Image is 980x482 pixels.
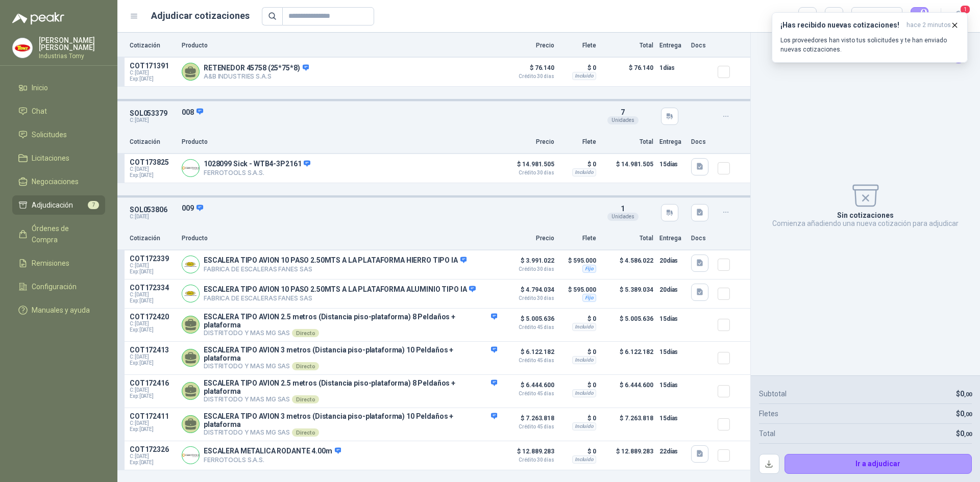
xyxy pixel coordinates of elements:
span: Exp: [DATE] [130,426,176,433]
p: ESCALERA TIPO AVION 10 PASO 2.50MTS A LA PLATAFORMA ALUMINIO TIPO IA [204,285,476,294]
p: $ 6.122.182 [602,346,653,370]
a: Órdenes de Compra [12,219,105,249]
span: ,00 [964,431,972,438]
p: Flete [560,41,596,50]
p: COT172413 [130,346,176,354]
p: $ 6.444.600 [602,379,653,403]
p: DISTRITODO Y MAS MG SAS [204,362,497,370]
p: Cotización [130,234,176,243]
span: Crédito 30 días [503,267,554,272]
p: Precio [503,234,554,243]
p: ESCALERA METALICA RODANTE 4.00m [204,447,341,456]
p: $ 0 [560,62,596,74]
p: COT172339 [130,255,176,263]
p: FERROTOOLS S.A.S. [204,456,341,464]
p: $ 4.586.022 [602,255,653,275]
img: Company Logo [13,38,32,58]
p: Precio [503,41,554,50]
button: 0 [911,7,929,26]
span: C: [DATE] [130,263,176,269]
p: COT172416 [130,379,176,387]
div: Precio [857,9,887,24]
p: $ 0 [560,158,596,170]
span: C: [DATE] [130,321,176,327]
p: $ 0 [560,379,596,391]
p: 15 días [659,158,685,170]
p: $ [956,388,972,399]
p: $ 6.444.600 [503,379,554,396]
span: C: [DATE] [130,420,176,426]
p: ESCALERA TIPO AVION 3 metros (Distancia piso-plataforma) 10 Peldaños + plataforma [204,346,497,362]
p: ESCALERA TIPO AVION 2.5 metros (Distancia piso-plataforma) 8 Peldaños + plataforma [204,379,497,395]
img: Company Logo [182,160,199,176]
img: Company Logo [182,256,199,273]
p: Los proveedores han visto tus solicitudes y te han enviado nuevas cotizaciones. [780,36,959,54]
p: Docs [691,41,712,50]
p: $ 595.000 [560,255,596,267]
a: Adjudicación7 [12,195,105,215]
p: Total [602,41,653,50]
p: $ 12.889.283 [503,445,554,463]
p: Docs [691,137,712,147]
span: Crédito 45 días [503,391,554,396]
div: Directo [292,395,319,403]
div: Incluido [572,356,596,364]
span: Crédito 30 días [503,458,554,463]
span: Exp: [DATE] [130,360,176,366]
p: $ 76.140 [503,62,554,79]
p: Total [602,137,653,147]
div: Directo [292,428,319,437]
p: 008 [182,108,591,117]
span: Exp: [DATE] [130,76,176,82]
p: DISTRITODO Y MAS MG SAS [204,428,497,437]
span: 1 [621,205,625,213]
div: Incluido [572,455,596,464]
p: 15 días [659,379,685,391]
span: Crédito 45 días [503,358,554,363]
p: Industrias Tomy [39,53,105,59]
a: Chat [12,102,105,121]
p: Precio [503,137,554,147]
p: COT172326 [130,445,176,453]
p: Entrega [659,137,685,147]
span: Manuales y ayuda [32,305,90,316]
h1: Adjudicar cotizaciones [151,9,250,23]
span: Crédito 30 días [503,296,554,301]
p: $ 14.981.505 [503,158,554,175]
p: $ 0 [560,346,596,358]
p: $ 0 [560,313,596,325]
p: RETENEDOR 45758 (25*75*8) [204,64,309,73]
div: Incluido [572,389,596,397]
p: $ 4.794.034 [503,284,554,301]
span: Exp: [DATE] [130,269,176,275]
img: Company Logo [182,447,199,464]
span: C: [DATE] [130,292,176,298]
p: FABRICA DE ESCALERAS FANES SAS [204,265,467,273]
div: Fijo [582,294,596,302]
span: Negociaciones [32,176,79,187]
p: 1028099 Sick - WTB4-3P2161 [204,160,310,169]
span: Crédito 30 días [503,74,554,79]
p: Cotización [130,137,176,147]
p: Producto [182,137,497,147]
p: Producto [182,234,497,243]
span: ,00 [964,391,972,398]
span: Órdenes de Compra [32,223,95,245]
p: Entrega [659,234,685,243]
div: Incluido [572,422,596,430]
span: C: [DATE] [130,354,176,360]
p: ESCALERA TIPO AVION 10 PASO 2.50MTS A LA PLATAFORMA HIERRO TIPO IA [204,256,467,265]
span: Exp: [DATE] [130,460,176,466]
p: Entrega [659,41,685,50]
p: SOL053806 [130,206,176,214]
span: Exp: [DATE] [130,393,176,399]
p: Fletes [759,408,778,419]
span: Crédito 45 días [503,325,554,330]
p: Cotización [130,41,176,50]
p: 20 días [659,284,685,296]
span: 7 [621,108,625,116]
img: Logo peakr [12,12,64,24]
p: $ [956,408,972,419]
span: 0 [960,429,972,438]
h3: ¡Has recibido nuevas cotizaciones! [780,21,902,30]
